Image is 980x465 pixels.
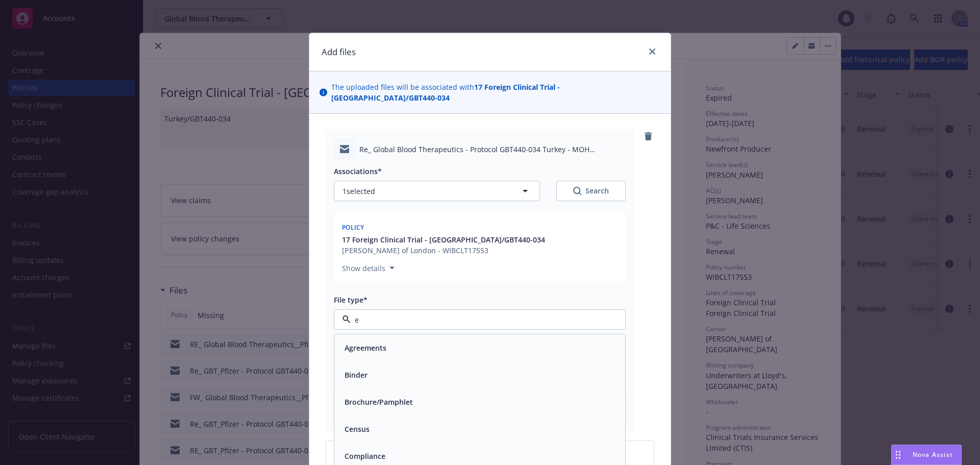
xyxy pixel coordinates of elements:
button: Nova Assist [891,445,962,465]
span: Nova Assist [913,450,953,459]
span: File type* [334,295,367,305]
button: Compliance [345,451,385,461]
input: Filter by keyword [351,314,605,325]
button: Agreements [345,342,386,353]
button: Census [345,424,370,434]
button: Binder [345,370,367,380]
button: Brochure/Pamphlet [345,397,413,407]
div: Drag to move [892,445,904,464]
